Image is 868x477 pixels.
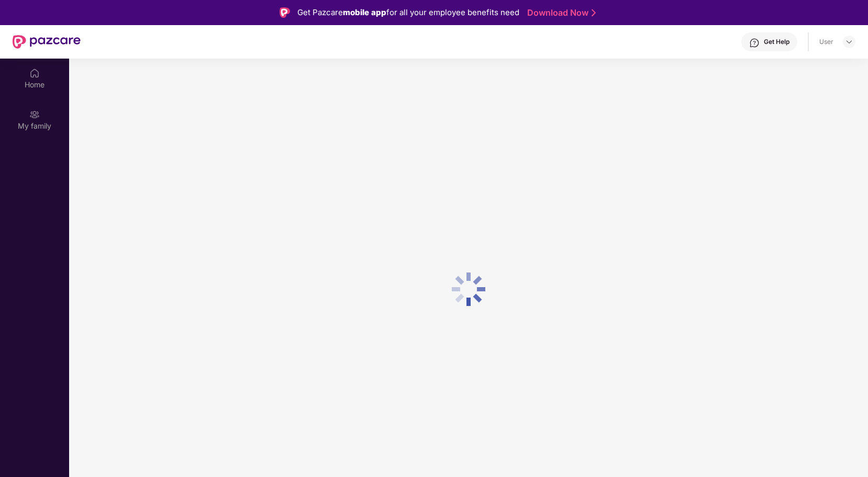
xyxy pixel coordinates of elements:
[764,38,789,46] div: Get Help
[819,38,833,46] div: User
[749,38,760,48] img: svg+xml;base64,PHN2ZyBpZD0iSGVscC0zMngzMiIgeG1sbnM9Imh0dHA6Ly93d3cudzMub3JnLzIwMDAvc3ZnIiB3aWR0aD...
[527,7,593,18] a: Download Now
[29,109,40,120] img: svg+xml;base64,PHN2ZyB3aWR0aD0iMjAiIGhlaWdodD0iMjAiIHZpZXdCb3g9IjAgMCAyMCAyMCIgZmlsbD0ibm9uZSIgeG...
[29,68,40,78] img: svg+xml;base64,PHN2ZyBpZD0iSG9tZSIgeG1sbnM9Imh0dHA6Ly93d3cudzMub3JnLzIwMDAvc3ZnIiB3aWR0aD0iMjAiIG...
[343,7,386,17] strong: mobile app
[845,38,853,46] img: svg+xml;base64,PHN2ZyBpZD0iRHJvcGRvd24tMzJ4MzIiIHhtbG5zPSJodHRwOi8vd3d3LnczLm9yZy8yMDAwL3N2ZyIgd2...
[592,7,596,18] img: Stroke
[297,6,519,19] div: Get Pazcare for all your employee benefits need
[280,7,290,18] img: Logo
[13,35,81,49] img: New Pazcare Logo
